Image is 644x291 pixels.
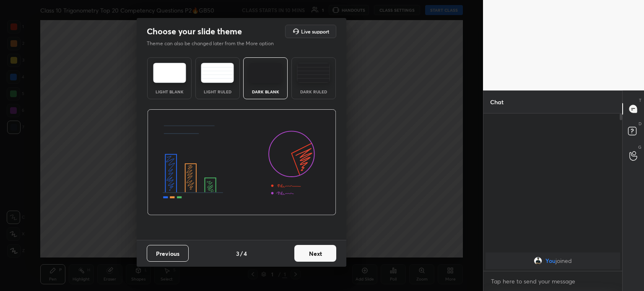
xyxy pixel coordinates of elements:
div: Light Blank [153,90,186,94]
div: grid [483,251,622,271]
p: Theme can also be changed later from the More option [147,40,283,47]
h4: 3 [236,249,239,258]
button: Previous [147,245,189,262]
h4: / [240,249,243,258]
div: Dark Blank [249,90,282,94]
p: Chat [483,91,510,113]
img: 3e477a94a14e43f8bd0b1333334fa1e6.jpg [534,257,542,265]
img: darkRuledTheme.de295e13.svg [297,63,330,83]
h2: Choose your slide theme [147,26,242,37]
span: joined [556,258,572,264]
img: lightTheme.e5ed3b09.svg [153,63,186,83]
img: darkTheme.f0cc69e5.svg [249,63,282,83]
p: G [638,144,641,150]
h4: 4 [244,249,247,258]
span: You [545,258,556,264]
button: Next [294,245,336,262]
p: T [639,97,641,103]
p: D [639,121,641,127]
div: Light Ruled [201,90,234,94]
div: Dark Ruled [297,90,330,94]
h5: Live support [301,29,329,34]
img: darkThemeBanner.d06ce4a2.svg [147,109,336,216]
img: lightRuledTheme.5fabf969.svg [201,63,234,83]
